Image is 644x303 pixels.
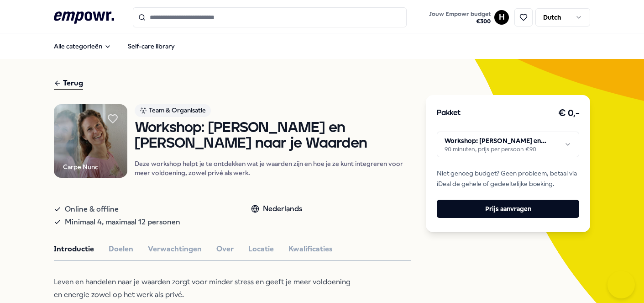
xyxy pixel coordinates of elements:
img: Product Image [54,104,127,178]
button: H [494,10,509,25]
h3: € 0,- [558,106,580,121]
p: Deze workshop helpt je te ontdekken wat je waarden zijn en hoe je ze kunt integreren voor meer vo... [135,159,412,177]
span: Minimaal 4, maximaal 12 personen [65,216,180,229]
div: Carpe Nunc [63,162,98,172]
span: Jouw Empowr budget [429,11,491,18]
span: Online & offline [65,203,119,216]
iframe: Help Scout Beacon - Open [607,271,635,298]
button: Kwalificaties [288,243,333,255]
a: Jouw Empowr budget€300 [425,8,494,27]
h3: Pakket [437,107,461,119]
div: Team & Organisatie [135,104,211,117]
a: Team & Organisatie [135,104,412,120]
span: € 300 [429,18,491,25]
button: Doelen [109,243,133,255]
div: Terug [54,77,83,90]
button: Verwachtingen [148,243,202,255]
span: Niet genoeg budget? Geen probleem, betaal via iDeal de gehele of gedeeltelijke boeking. [437,168,579,189]
button: Alle categorieën [47,37,119,55]
button: Jouw Empowr budget€300 [427,9,492,27]
a: Self-care library [120,37,182,55]
div: Nederlands [251,203,302,215]
button: Prijs aanvragen [437,200,579,218]
h1: Workshop: [PERSON_NAME] en [PERSON_NAME] naar je Waarden [135,120,412,152]
button: Locatie [248,243,274,255]
nav: Main [47,37,182,55]
button: Introductie [54,243,94,255]
button: Over [216,243,234,255]
input: Search for products, categories or subcategories [133,7,407,27]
